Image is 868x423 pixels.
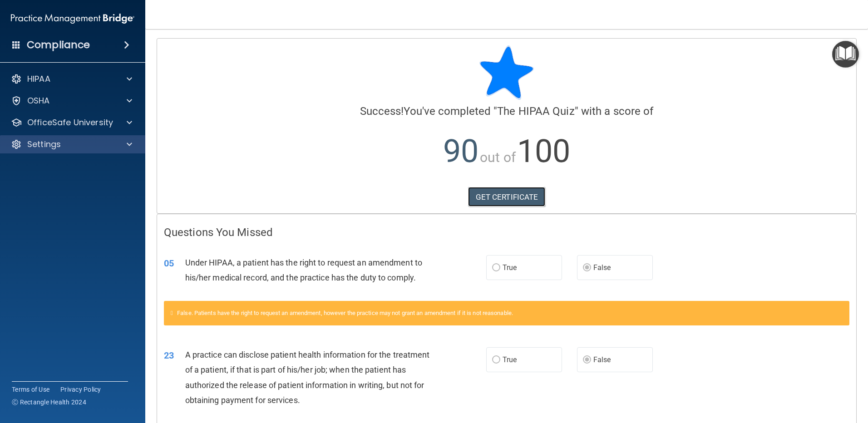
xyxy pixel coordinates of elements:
[492,357,500,364] input: True
[468,187,546,207] a: GET CERTIFICATE
[27,39,90,51] h4: Compliance
[832,41,859,68] button: Open Resource Center
[593,355,611,364] span: False
[185,258,422,282] span: Under HIPAA, a patient has the right to request an amendment to his/her medical record, and the p...
[164,105,849,117] h4: You've completed " " with a score of
[27,74,50,84] p: HIPAA
[443,133,478,170] span: 90
[583,265,591,271] input: False
[27,139,61,150] p: Settings
[185,350,430,405] span: A practice can disclose patient health information for the treatment of a patient, if that is par...
[360,105,404,118] span: Success!
[503,263,517,272] span: True
[492,265,500,271] input: True
[164,258,174,269] span: 05
[11,139,132,150] a: Settings
[517,133,570,170] span: 100
[12,385,49,394] a: Terms of Use
[27,95,50,106] p: OSHA
[11,117,132,128] a: OfficeSafe University
[503,355,517,364] span: True
[164,350,174,361] span: 23
[480,149,516,165] span: out of
[164,226,849,238] h4: Questions You Missed
[593,263,611,272] span: False
[27,117,113,128] p: OfficeSafe University
[11,74,132,84] a: HIPAA
[497,105,574,118] span: The HIPAA Quiz
[479,45,534,100] img: blue-star-rounded.9d042014.png
[11,95,132,106] a: OSHA
[60,385,101,394] a: Privacy Policy
[11,10,134,28] img: PMB logo
[177,310,513,316] span: False. Patients have the right to request an amendment, however the practice may not grant an ame...
[823,360,857,395] iframe: Drift Widget Chat Controller
[583,357,591,364] input: False
[12,398,86,407] span: Ⓒ Rectangle Health 2024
